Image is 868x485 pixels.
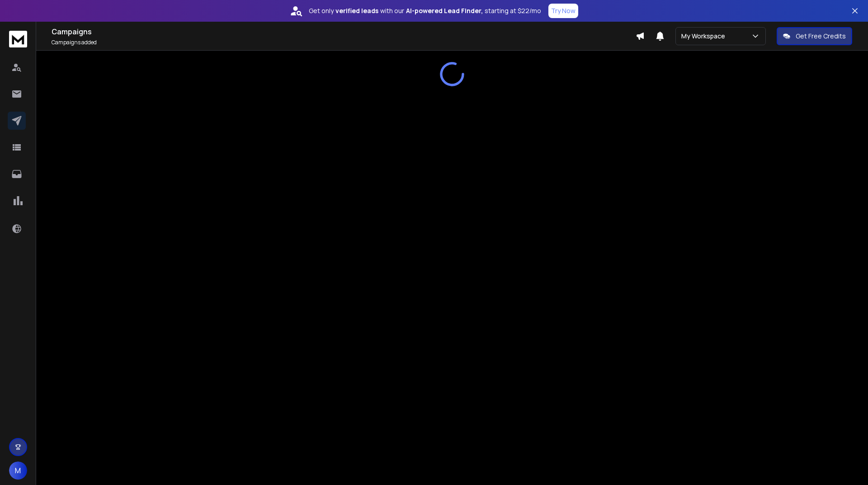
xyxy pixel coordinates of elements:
[309,6,541,15] p: Get only with our starting at $22/mo
[796,32,846,41] p: Get Free Credits
[9,461,27,480] button: M
[777,27,852,45] button: Get Free Credits
[551,6,576,15] p: Try Now
[548,4,578,18] button: Try Now
[335,6,378,15] strong: verified leads
[406,6,483,15] strong: AI-powered Lead Finder,
[52,26,636,37] h1: Campaigns
[9,31,27,47] img: logo
[681,32,729,41] p: My Workspace
[52,39,636,46] p: Campaigns added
